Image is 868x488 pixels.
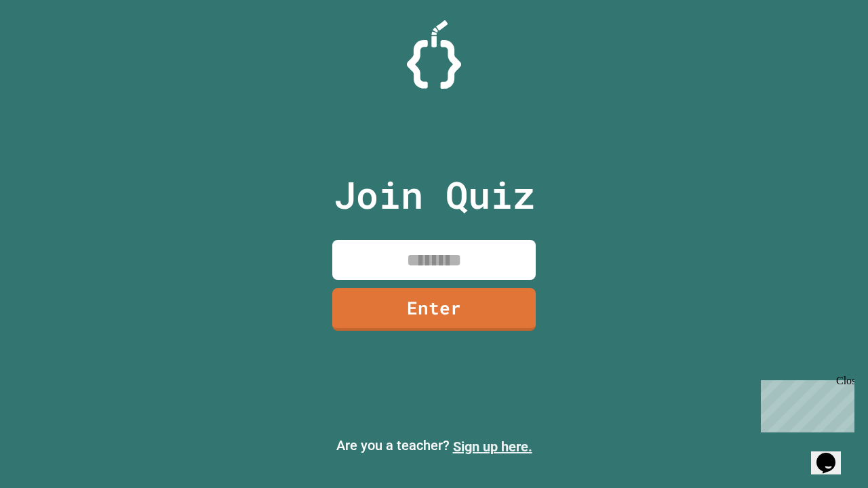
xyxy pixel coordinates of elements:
div: Chat with us now!Close [5,5,94,86]
p: Join Quiz [334,167,535,223]
p: Are you a teacher? [11,435,857,457]
iframe: chat widget [755,375,854,432]
a: Sign up here. [453,439,532,455]
a: Enter [332,288,536,331]
iframe: chat widget [811,434,854,474]
img: Logo.svg [407,20,461,89]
